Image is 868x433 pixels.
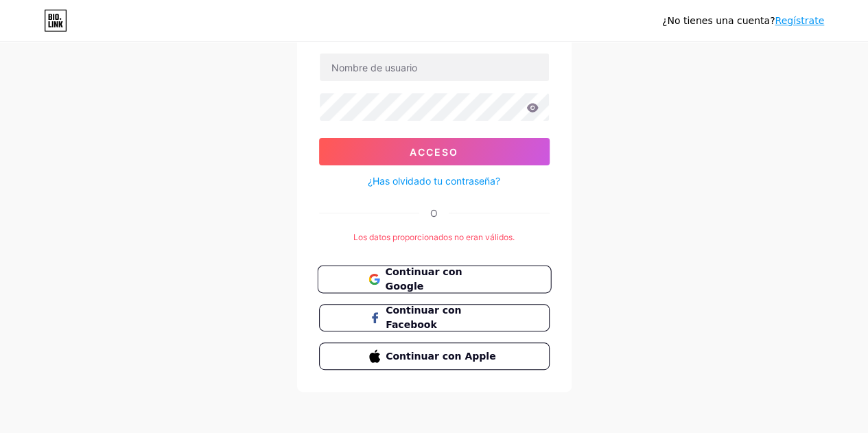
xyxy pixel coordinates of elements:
[368,175,500,187] font: ¿Has olvidado tu contraseña?
[662,15,775,26] font: ¿No tienes una cuenta?
[320,54,549,81] input: Nombre de usuario
[385,266,462,292] font: Continuar con Google
[775,15,824,26] a: Regístrate
[319,138,550,165] button: Acceso
[319,304,550,331] button: Continuar con Facebook
[410,146,458,158] font: Acceso
[430,207,438,219] font: O
[386,351,495,362] font: Continuar con Apple
[317,266,551,294] button: Continuar con Google
[319,266,550,293] a: Continuar con Google
[353,232,515,242] font: Los datos proporcionados no eran válidos.
[368,174,500,188] a: ¿Has olvidado tu contraseña?
[319,342,550,370] button: Continuar con Apple
[386,305,461,330] font: Continuar con Facebook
